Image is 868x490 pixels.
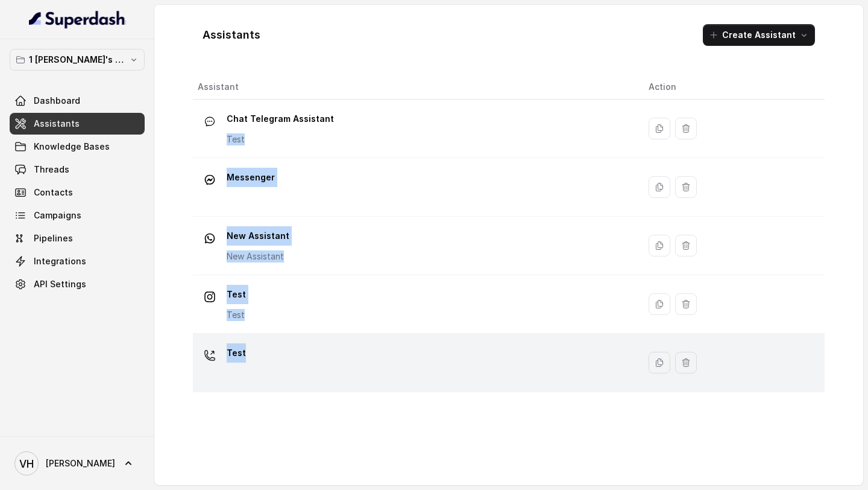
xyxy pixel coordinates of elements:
a: Assistants [10,113,145,135]
p: Messenger [227,168,275,187]
span: Dashboard [34,95,80,107]
a: Dashboard [10,90,145,112]
a: API Settings [10,273,145,295]
span: Contacts [34,186,73,199]
p: New Assistant [227,226,289,246]
a: Knowledge Bases [10,136,145,157]
p: Test [227,309,246,321]
a: Threads [10,159,145,180]
button: Create Assistant [703,24,815,46]
span: Campaigns [34,209,81,221]
button: 1 [PERSON_NAME]'s Workspace [10,49,145,71]
span: Pipelines [34,232,73,244]
p: 1 [PERSON_NAME]'s Workspace [29,52,125,67]
a: Contacts [10,182,145,203]
p: Test [227,133,334,145]
a: [PERSON_NAME] [10,447,145,480]
h1: Assistants [203,25,260,45]
p: Test [227,285,246,304]
span: Threads [34,164,69,176]
span: API Settings [34,278,86,290]
span: Integrations [34,255,86,267]
p: New Assistant [227,250,289,262]
span: [PERSON_NAME] [46,457,115,469]
a: Campaigns [10,205,145,226]
p: Chat Telegram Assistant [227,109,334,129]
text: VH [19,457,34,470]
p: Test [227,343,246,363]
a: Pipelines [10,227,145,249]
img: light.svg [29,10,126,29]
th: Assistant [193,75,639,100]
span: Assistants [34,118,80,130]
a: Integrations [10,250,145,272]
span: Knowledge Bases [34,141,110,153]
th: Action [639,75,825,100]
